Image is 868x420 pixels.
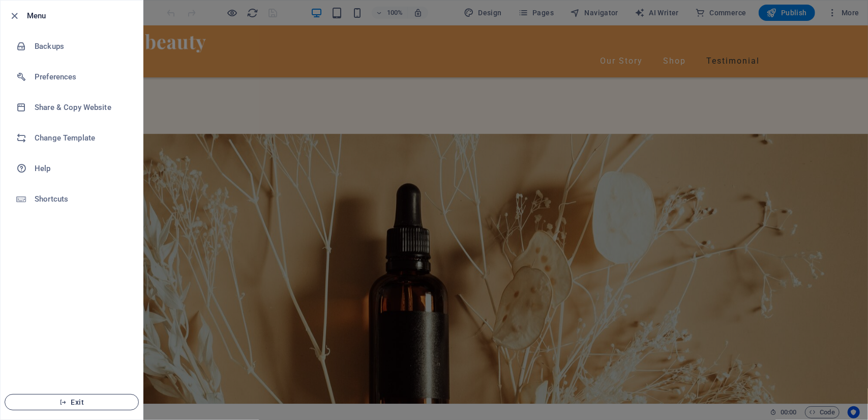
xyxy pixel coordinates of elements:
h6: Help [35,162,129,175]
h6: Menu [27,10,135,22]
a: Help [1,153,143,184]
h6: Backups [35,40,129,52]
h6: Share & Copy Website [35,101,129,114]
h6: Preferences [35,71,129,83]
h6: Shortcuts [35,193,129,205]
h6: Change Template [35,132,129,144]
button: Exit [5,394,139,410]
span: Exit [13,398,130,406]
